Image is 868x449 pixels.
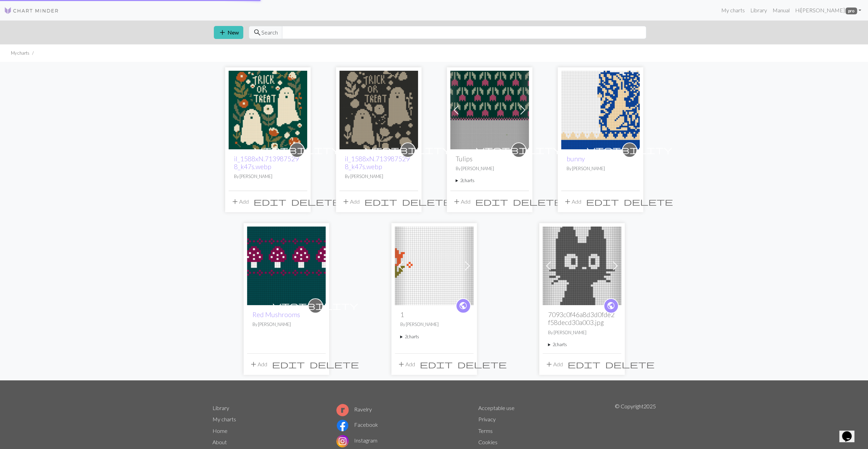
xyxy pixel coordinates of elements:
a: Cookies [478,439,497,445]
span: add [397,359,405,369]
span: visibility [254,145,340,155]
button: Edit [417,358,455,371]
span: edit [475,197,508,206]
i: private [365,143,451,157]
a: Library [747,3,769,17]
a: Red Mushrooms [247,262,326,268]
i: Edit [586,198,619,206]
a: Ravelry [336,406,372,412]
span: visibility [273,300,358,311]
a: il_1588xN.7139875298_k47s.webp [234,155,299,171]
button: Delete [510,195,565,208]
i: private [254,143,340,157]
img: Logo [4,6,59,15]
span: delete [310,359,359,369]
i: Edit [420,360,453,368]
button: Edit [473,195,510,208]
a: Library [212,405,229,411]
summary: 2charts [548,341,616,348]
span: pro [845,8,857,14]
a: My charts [718,3,747,17]
span: edit [586,197,619,206]
i: Edit [568,360,600,368]
i: private [587,143,672,157]
a: 1 [395,262,474,268]
span: add [563,197,572,206]
button: Delete [400,195,454,208]
summary: 2charts [400,334,468,340]
p: By [PERSON_NAME] [252,321,320,328]
img: Tulips [450,71,529,149]
img: il_1588xN.7139875298_k47s.webp [339,71,418,149]
span: delete [605,359,655,369]
button: Add [450,195,473,208]
i: Edit [364,198,397,206]
a: Hi[PERSON_NAME] pro [792,3,864,17]
span: edit [272,359,305,369]
h2: 1 [400,311,468,318]
p: By [PERSON_NAME] [567,165,634,172]
img: Red Mushrooms [247,227,326,305]
span: Search [261,28,278,37]
span: visibility [365,145,451,155]
a: il_1588xN.7139875298_k47s.webp [339,106,418,112]
button: Add [339,195,362,208]
p: By [PERSON_NAME] [548,329,616,336]
span: delete [624,197,673,206]
a: Acceptable use [478,405,515,411]
span: edit [254,197,286,206]
a: Terms [478,427,493,434]
button: Edit [251,195,289,208]
button: Delete [455,358,509,371]
span: add [453,197,461,206]
a: About [212,439,227,445]
a: bunny [567,155,585,163]
span: add [342,197,350,206]
img: 7093c0f46a8d3d0fde2f58decd30a003.jpg [543,227,621,305]
img: Ravelry logo [336,404,349,416]
button: New [214,26,243,39]
a: il_1588xN.7139875298_k47s.webp [229,106,307,112]
img: 1 [395,227,474,305]
i: private [476,143,561,157]
a: bunny [561,106,640,112]
a: 7093c0f46a8d3d0fde2f58decd30a003.jpg [543,262,621,268]
button: Add [561,195,584,208]
a: Tulips [450,106,529,112]
summary: 2charts [456,177,523,184]
p: By [PERSON_NAME] [345,173,413,180]
span: delete [291,197,340,206]
button: Edit [270,358,307,371]
span: public [459,300,467,311]
i: public [607,299,615,313]
i: Edit [272,360,305,368]
li: My charts [11,50,29,56]
button: Edit [362,195,400,208]
button: Delete [621,195,675,208]
button: Edit [565,358,603,371]
a: il_1588xN.7139875298_k47s.webp [345,155,410,171]
span: delete [402,197,451,206]
a: Home [212,427,228,434]
span: search [253,28,261,37]
a: Instagram [336,437,377,444]
button: Add [229,195,251,208]
a: Red Mushrooms [252,311,300,318]
h2: 7093c0f46a8d3d0fde2f58decd30a003.jpg [548,311,616,326]
p: By [PERSON_NAME] [400,321,468,328]
button: Add [543,358,565,371]
img: Facebook logo [336,419,349,432]
span: edit [364,197,397,206]
img: il_1588xN.7139875298_k47s.webp [229,71,307,149]
h2: Tulips [456,155,523,163]
button: Add [247,358,270,371]
span: edit [420,359,453,369]
span: add [545,359,553,369]
i: public [459,299,467,313]
span: public [607,300,615,311]
img: Instagram logo [336,435,349,447]
span: visibility [476,145,561,155]
a: Manual [769,3,792,17]
button: Add [395,358,417,371]
i: Edit [254,198,286,206]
